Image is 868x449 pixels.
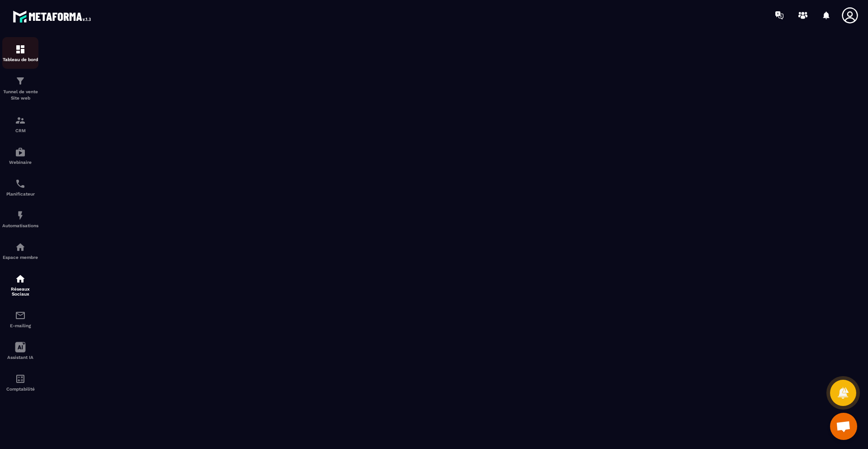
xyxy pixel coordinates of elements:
[2,267,38,303] a: social-networksocial-networkRéseaux Sociaux
[15,76,26,86] img: formation
[2,303,38,335] a: emailemailE-mailing
[2,57,38,62] p: Tableau de bord
[15,178,26,189] img: scheduler
[2,287,38,296] p: Réseaux Sociaux
[2,367,38,398] a: accountantaccountantComptabilité
[2,128,38,133] p: CRM
[2,387,38,392] p: Comptabilité
[2,203,38,235] a: automationsautomationsAutomatisations
[2,255,38,260] p: Espace membre
[15,373,26,384] img: accountant
[2,89,38,101] p: Tunnel de vente Site web
[15,115,26,126] img: formation
[2,355,38,360] p: Assistant IA
[2,335,38,367] a: Assistant IA
[2,140,38,172] a: automationsautomationsWebinaire
[2,223,38,228] p: Automatisations
[2,323,38,328] p: E-mailing
[2,235,38,267] a: automationsautomationsEspace membre
[15,210,26,221] img: automations
[2,191,38,196] p: Planificateur
[15,44,26,55] img: formation
[15,310,26,321] img: email
[2,172,38,203] a: schedulerschedulerPlanificateur
[15,147,26,158] img: automations
[2,37,38,69] a: formationformationTableau de bord
[15,273,26,284] img: social-network
[830,413,857,440] div: Ouvrir le chat
[15,242,26,253] img: automations
[2,69,38,108] a: formationformationTunnel de vente Site web
[2,108,38,140] a: formationformationCRM
[2,160,38,165] p: Webinaire
[13,8,94,25] img: logo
